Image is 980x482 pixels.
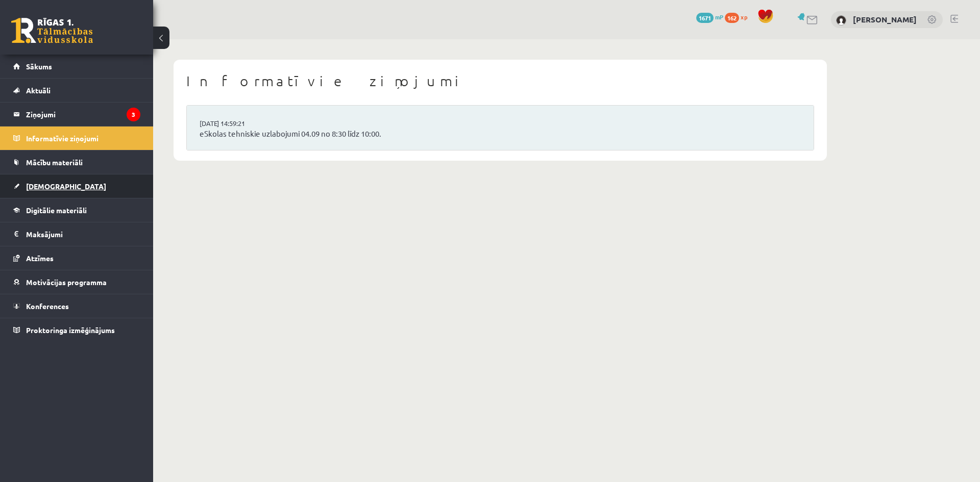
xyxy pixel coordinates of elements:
a: Atzīmes [13,246,140,270]
span: mP [715,13,723,21]
span: [DEMOGRAPHIC_DATA] [26,182,106,191]
span: 1671 [696,13,714,23]
span: Motivācijas programma [26,277,107,287]
a: Informatīvie ziņojumi [13,126,140,150]
a: Maksājumi [13,222,140,246]
span: xp [741,13,747,21]
a: [DEMOGRAPHIC_DATA] [13,174,140,198]
img: Andželīna Salukauri [836,15,846,26]
span: Proktoringa izmēģinājums [26,325,115,335]
a: Proktoringa izmēģinājums [13,318,140,342]
a: 1671 mP [696,13,723,21]
i: 3 [127,108,140,121]
a: [PERSON_NAME] [853,14,917,24]
a: Sākums [13,55,140,78]
a: Konferences [13,294,140,318]
a: Mācību materiāli [13,150,140,174]
legend: Maksājumi [26,222,140,246]
a: Rīgas 1. Tālmācības vidusskola [11,18,93,43]
span: Mācību materiāli [26,158,83,167]
a: [DATE] 14:59:21 [200,118,276,129]
a: 162 xp [725,13,752,21]
span: Digitālie materiāli [26,206,87,215]
h1: Informatīvie ziņojumi [186,72,814,90]
a: Aktuāli [13,79,140,102]
span: 162 [725,13,739,23]
a: Digitālie materiāli [13,198,140,222]
legend: Informatīvie ziņojumi [26,126,140,150]
legend: Ziņojumi [26,103,140,126]
span: Konferences [26,301,69,311]
a: Motivācijas programma [13,270,140,294]
span: Atzīmes [26,253,54,263]
span: Sākums [26,62,52,71]
span: Aktuāli [26,86,51,95]
a: Ziņojumi3 [13,103,140,126]
a: eSkolas tehniskie uzlabojumi 04.09 no 8:30 līdz 10:00. [200,128,801,140]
